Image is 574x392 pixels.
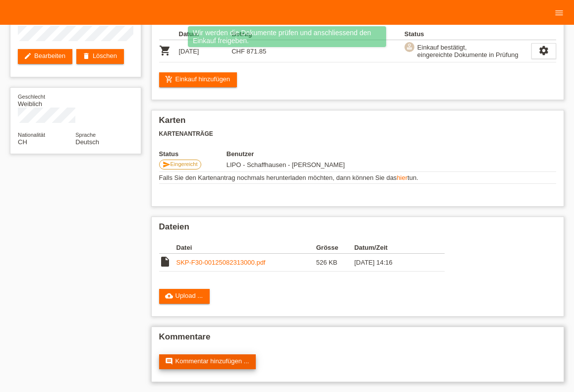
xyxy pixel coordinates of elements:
[76,49,124,64] a: deleteLöschen
[159,150,227,158] th: Status
[538,45,549,56] i: settings
[159,354,256,369] a: commentKommentar hinzufügen ...
[75,138,99,146] span: Deutsch
[24,52,32,60] i: edit
[159,256,171,268] i: insert_drive_file
[176,259,266,266] a: SKP-F30-00125082313000.pdf
[159,172,557,184] td: Falls Sie den Kartenantrag nochmals herunterladen möchten, dann können Sie das tun.
[18,49,72,64] a: editBearbeiten
[165,75,173,83] i: add_shopping_cart
[414,42,518,60] div: Einkauf bestätigt, eingereichte Dokumente in Prüfung
[159,130,557,138] h3: Kartenanträge
[18,132,45,138] span: Nationalität
[316,242,354,254] th: Grösse
[227,150,386,158] th: Benutzer
[159,289,210,304] a: cloud_uploadUpload ...
[159,332,557,347] h2: Kommentare
[159,72,237,87] a: add_shopping_cartEinkauf hinzufügen
[354,254,431,272] td: [DATE] 14:16
[18,138,27,146] span: Schweiz
[159,45,171,56] i: POSP00026539
[549,9,569,15] a: menu
[18,94,45,100] span: Geschlecht
[404,28,531,40] th: Status
[18,93,75,108] div: Weiblich
[171,161,198,167] span: Eingereicht
[231,40,285,62] td: CHF 871.85
[354,242,431,254] th: Datum/Zeit
[159,115,557,130] h2: Karten
[397,174,407,181] a: hier
[188,26,386,47] div: Wir werden die Dokumente prüfen und anschliessend den Einkauf freigeben.
[179,40,232,62] td: [DATE]
[316,254,354,272] td: 526 KB
[227,161,345,168] span: 23.08.2025
[176,242,316,254] th: Datei
[159,222,557,237] h2: Dateien
[165,357,173,365] i: comment
[82,52,90,60] i: delete
[165,292,173,300] i: cloud_upload
[163,161,171,168] i: send
[75,132,96,138] span: Sprache
[554,8,564,18] i: menu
